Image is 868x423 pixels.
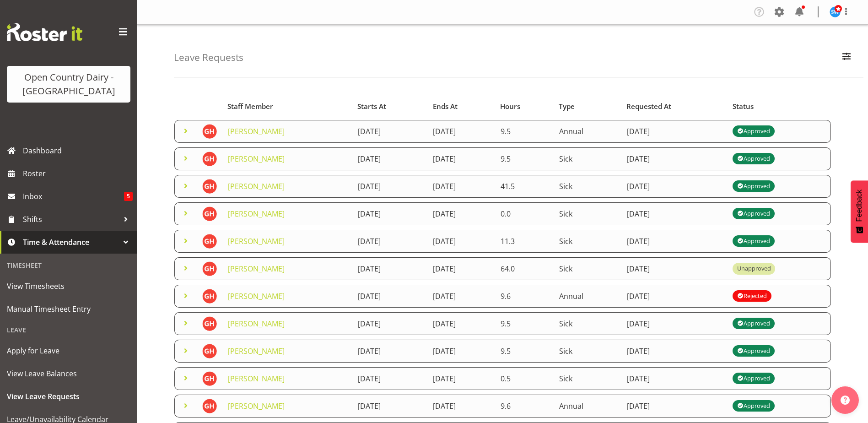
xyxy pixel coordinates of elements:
[357,101,386,112] span: Starts At
[2,339,135,362] a: Apply for Leave
[495,312,554,335] td: 9.5
[202,399,217,413] img: garry-hooper10132.jpg
[427,120,495,143] td: [DATE]
[737,264,771,273] div: Unapproved
[737,126,770,137] div: Approved
[495,367,554,390] td: 0.5
[554,257,621,280] td: Sick
[621,285,728,308] td: [DATE]
[554,175,621,198] td: Sick
[228,291,285,301] a: [PERSON_NAME]
[621,202,728,225] td: [DATE]
[737,291,767,302] div: Rejected
[2,385,135,408] a: View Leave Requests
[23,144,133,157] span: Dashboard
[427,367,495,390] td: [DATE]
[2,256,135,275] div: Timesheet
[23,190,124,203] span: Inbox
[23,212,119,226] span: Shifts
[621,120,728,143] td: [DATE]
[228,181,285,191] a: [PERSON_NAME]
[737,346,770,357] div: Approved
[554,202,621,225] td: Sick
[427,395,495,418] td: [DATE]
[2,362,135,385] a: View Leave Balances
[554,367,621,390] td: Sick
[7,390,130,403] span: View Leave Requests
[202,206,217,221] img: garry-hooper10132.jpg
[174,52,243,63] h4: Leave Requests
[830,6,841,17] img: steve-webb7510.jpg
[621,147,728,170] td: [DATE]
[851,180,868,243] button: Feedback - Show survey
[554,340,621,363] td: Sick
[621,340,728,363] td: [DATE]
[7,367,130,380] span: View Leave Balances
[621,230,728,253] td: [DATE]
[427,312,495,335] td: [DATE]
[228,401,285,411] a: [PERSON_NAME]
[202,316,217,331] img: garry-hooper10132.jpg
[495,395,554,418] td: 9.6
[202,371,217,386] img: garry-hooper10132.jpg
[500,101,520,112] span: Hours
[7,279,130,293] span: View Timesheets
[554,312,621,335] td: Sick
[228,236,285,246] a: [PERSON_NAME]
[228,209,285,219] a: [PERSON_NAME]
[495,257,554,280] td: 64.0
[352,285,428,308] td: [DATE]
[352,175,428,198] td: [DATE]
[495,175,554,198] td: 41.5
[427,230,495,253] td: [DATE]
[228,374,285,384] a: [PERSON_NAME]
[733,101,754,112] span: Status
[352,257,428,280] td: [DATE]
[23,235,119,249] span: Time & Attendance
[352,120,428,143] td: [DATE]
[202,261,217,276] img: garry-hooper10132.jpg
[228,154,285,164] a: [PERSON_NAME]
[841,396,850,405] img: help-xxl-2.png
[737,318,770,329] div: Approved
[228,126,285,136] a: [PERSON_NAME]
[228,264,285,274] a: [PERSON_NAME]
[737,236,770,247] div: Approved
[621,175,728,198] td: [DATE]
[427,257,495,280] td: [DATE]
[352,395,428,418] td: [DATE]
[737,153,770,164] div: Approved
[228,346,285,356] a: [PERSON_NAME]
[427,285,495,308] td: [DATE]
[495,340,554,363] td: 9.5
[352,202,428,225] td: [DATE]
[23,167,133,180] span: Roster
[124,192,133,201] span: 5
[621,395,728,418] td: [DATE]
[202,344,217,358] img: garry-hooper10132.jpg
[202,179,217,194] img: garry-hooper10132.jpg
[352,340,428,363] td: [DATE]
[202,152,217,166] img: garry-hooper10132.jpg
[495,147,554,170] td: 9.5
[495,202,554,225] td: 0.0
[626,101,671,112] span: Requested At
[433,101,458,112] span: Ends At
[559,101,575,112] span: Type
[837,48,856,68] button: Filter Employees
[352,367,428,390] td: [DATE]
[737,181,770,192] div: Approved
[737,373,770,384] div: Approved
[202,124,217,139] img: garry-hooper10132.jpg
[427,340,495,363] td: [DATE]
[621,312,728,335] td: [DATE]
[427,202,495,225] td: [DATE]
[427,147,495,170] td: [DATE]
[7,344,130,358] span: Apply for Leave
[2,275,135,298] a: View Timesheets
[554,147,621,170] td: Sick
[16,70,121,98] div: Open Country Dairy - [GEOGRAPHIC_DATA]
[227,101,273,112] span: Staff Member
[7,302,130,316] span: Manual Timesheet Entry
[202,234,217,249] img: garry-hooper10132.jpg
